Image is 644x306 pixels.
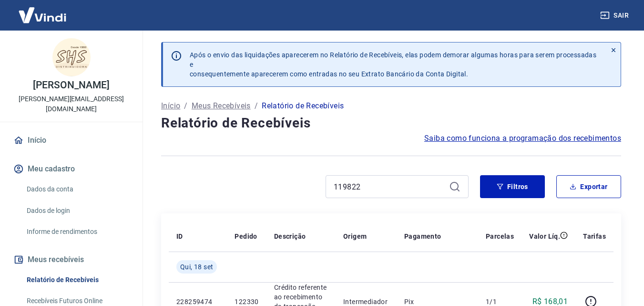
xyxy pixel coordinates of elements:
[184,100,187,112] p: /
[23,179,131,199] a: Dados da conta
[556,175,621,198] button: Exportar
[404,232,441,241] p: Pagamento
[424,133,621,144] a: Saiba como funciona a programação dos recebimentos
[11,158,131,179] button: Meu cadastro
[11,249,131,270] button: Meus recebíveis
[343,232,367,241] p: Origem
[262,100,344,112] p: Relatório de Recebíveis
[255,100,258,112] p: /
[480,175,545,198] button: Filtros
[598,7,633,24] button: Sair
[192,100,251,112] a: Meus Recebíveis
[180,262,213,272] span: Qui, 18 set
[11,130,131,151] a: Início
[33,80,109,90] p: [PERSON_NAME]
[23,222,131,242] a: Informe de rendimentos
[334,179,445,194] input: Busque pelo número do pedido
[529,232,560,241] p: Valor Líq.
[161,100,180,112] a: Início
[583,232,606,241] p: Tarifas
[161,114,621,133] h4: Relatório de Recebíveis
[235,232,257,241] p: Pedido
[190,50,599,79] p: Após o envio das liquidações aparecerem no Relatório de Recebíveis, elas podem demorar algumas ho...
[23,201,131,221] a: Dados de login
[176,232,183,241] p: ID
[8,94,135,114] p: [PERSON_NAME][EMAIL_ADDRESS][DOMAIN_NAME]
[274,232,306,241] p: Descrição
[486,232,514,241] p: Parcelas
[52,38,91,76] img: 9ebf16b8-e23d-4c4e-a790-90555234a76e.jpeg
[11,0,73,30] img: Vindi
[23,270,131,290] a: Relatório de Recebíveis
